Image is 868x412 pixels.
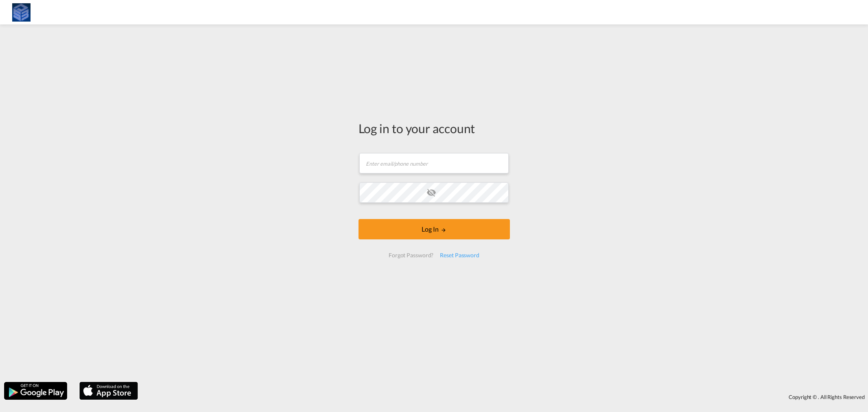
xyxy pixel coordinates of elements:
[359,120,510,137] div: Log in to your account
[79,381,139,401] img: apple.png
[359,219,510,239] button: LOGIN
[12,3,31,22] img: fff785d0086311efa2d3e168b14c2f64.png
[437,248,483,263] div: Reset Password
[142,390,868,404] div: Copyright © . All Rights Reserved
[426,188,436,197] md-icon: icon-eye-off
[3,381,68,401] img: google.png
[359,153,509,173] input: Enter email/phone number
[385,248,437,263] div: Forgot Password?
